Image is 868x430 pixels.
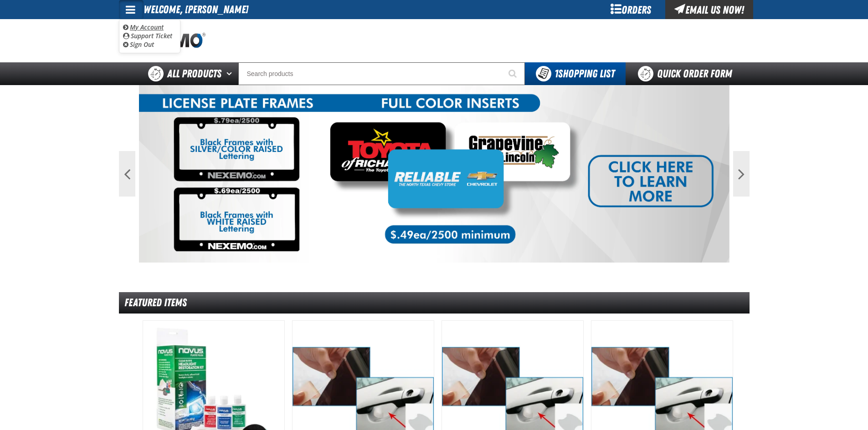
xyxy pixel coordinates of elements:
[123,40,154,49] a: Sign Out
[238,62,525,85] input: Search
[119,151,135,197] button: Previous
[139,85,729,263] img: LP Frames-Inserts
[502,62,525,85] button: Start Searching
[555,67,615,80] span: Shopping List
[223,62,238,85] button: Open All Products pages
[167,66,221,82] span: All Products
[119,292,750,314] div: Featured Items
[123,23,164,31] a: My Account
[733,151,750,197] button: Next
[428,254,432,259] button: 1 of 2
[436,254,441,259] button: 2 of 2
[525,62,626,85] button: You have 1 Shopping List. Open to view details
[555,67,558,80] strong: 1
[626,62,749,85] a: Quick Order Form
[123,31,172,40] a: Support Ticket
